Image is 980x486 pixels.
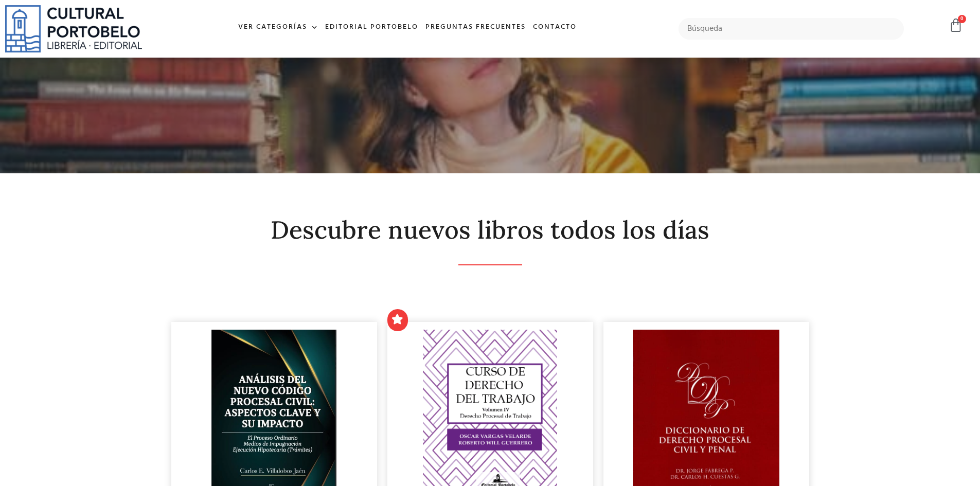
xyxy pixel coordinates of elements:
[322,16,422,39] a: Editorial Portobelo
[171,217,809,244] h2: Descubre nuevos libros todos los días
[422,16,529,39] a: Preguntas frecuentes
[235,16,322,39] a: Ver Categorías
[949,18,963,33] a: 0
[679,18,904,40] input: Búsqueda
[958,15,966,23] span: 0
[529,16,580,39] a: Contacto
